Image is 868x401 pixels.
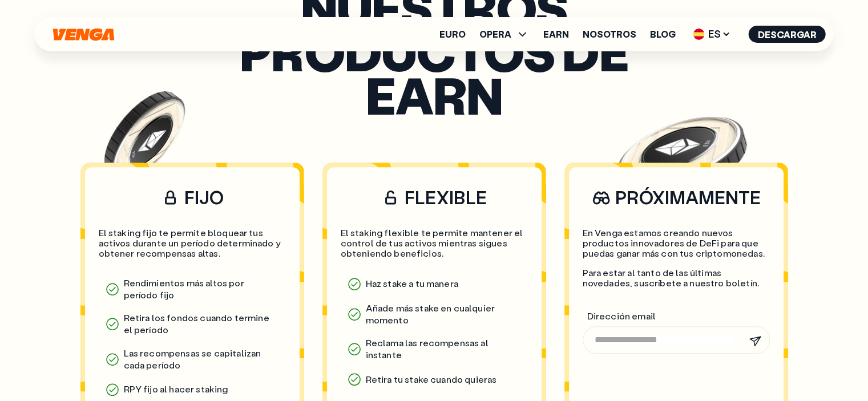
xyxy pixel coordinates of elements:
a: Earn [543,30,569,39]
span: OPERA [479,30,511,39]
img: flag-es [693,29,705,40]
a: Euro [439,30,466,39]
p: Para estar al tanto de las últimas novedades, suscríbete a nuestro boletín. [583,268,770,289]
p: Añade más stake en cualquier momento [341,298,528,331]
div: El staking flexible te permite mantener el control de tus activos mientras sigues obteniendo bene... [341,228,528,259]
h3: FIJO [99,185,286,209]
p: RPY fijo al hacer staking [99,378,286,401]
p: Haz stake a tu manera [341,273,528,295]
h3: PRÓXIMAMENTE [583,185,770,209]
svg: Inicio [52,28,116,41]
a: Nosotros [583,30,636,39]
p: En Venga estamos creando nuevos productos innovadores de DeFi para que puedas ganar más con tus c... [583,228,770,259]
h3: FLEXIBLE [341,185,528,209]
button: Descargar [749,26,826,43]
div: El staking fijo te permite bloquear tus activos durante un período determinado y obtener recompen... [99,228,286,259]
p: Dirección email [587,310,770,322]
a: Blog [650,30,676,39]
span: ES [689,25,735,43]
p: Rendimientos más altos por período fijo [99,273,286,306]
p: Retira tu stake cuando quieras [341,368,528,391]
p: Retira los fondos cuando termine el período [99,307,286,341]
p: Reclama las recompensas al instante [341,333,528,366]
p: Las recompensas se capitalizan cada período [99,343,286,376]
span: OPERA [479,27,530,41]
